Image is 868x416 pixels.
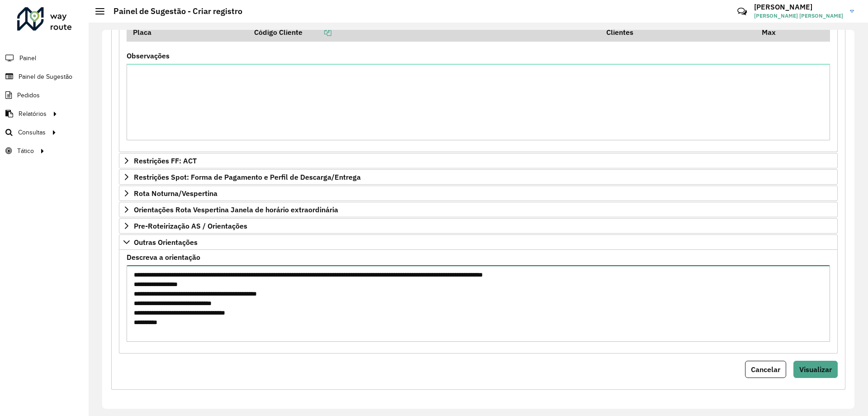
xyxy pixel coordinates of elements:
span: Pre-Roteirização AS / Orientações [134,222,247,230]
span: Pedidos [17,91,40,100]
a: Pre-Roteirização AS / Orientações [119,218,838,234]
span: Painel de Sugestão [19,72,72,81]
span: Restrições Spot: Forma de Pagamento e Perfil de Descarga/Entrega [134,173,361,181]
button: Visualizar [793,361,838,378]
th: Max [755,23,792,42]
span: Tático [17,146,34,156]
span: [PERSON_NAME] [PERSON_NAME] [754,12,843,20]
span: Rota Noturna/Vespertina [134,190,217,197]
th: Código Cliente [248,23,600,42]
label: Observações [127,50,170,61]
span: Relatórios [19,109,47,119]
span: Orientações Rota Vespertina Janela de horário extraordinária [134,206,338,213]
span: Visualizar [799,365,832,374]
span: Outras Orientações [134,239,198,246]
a: Restrições FF: ACT [119,153,838,168]
th: Clientes [600,23,755,42]
h3: [PERSON_NAME] [754,3,843,11]
a: Copiar [302,28,331,37]
label: Descreva a orientação [127,252,200,263]
a: Rota Noturna/Vespertina [119,186,838,201]
a: Orientações Rota Vespertina Janela de horário extraordinária [119,202,838,217]
th: Placa [127,23,248,42]
a: Contato Rápido [732,2,752,21]
div: Outras Orientações [119,250,838,354]
button: Cancelar [745,361,786,378]
a: Outras Orientações [119,234,838,250]
span: Restrições FF: ACT [134,157,197,164]
span: Cancelar [751,365,780,374]
a: Restrições Spot: Forma de Pagamento e Perfil de Descarga/Entrega [119,169,838,185]
span: Consultas [18,128,46,137]
span: Painel [19,53,36,63]
h2: Painel de Sugestão - Criar registro [104,6,242,16]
